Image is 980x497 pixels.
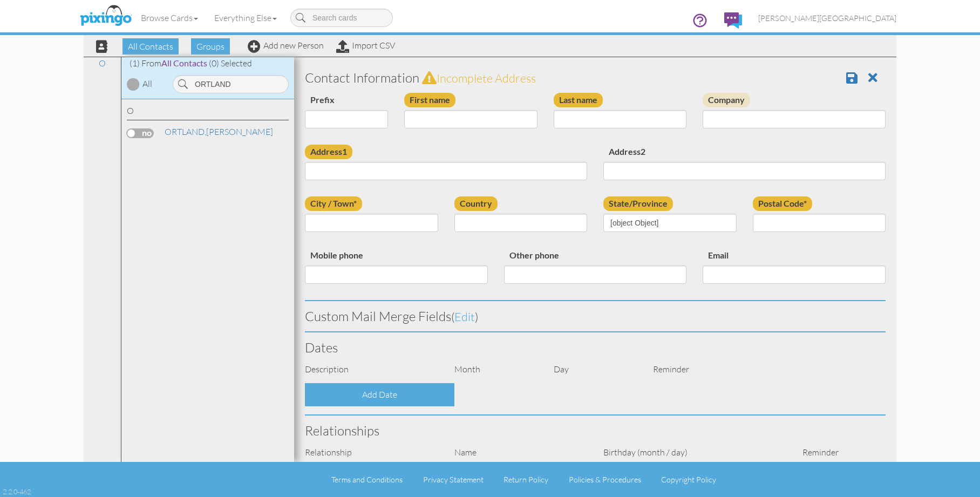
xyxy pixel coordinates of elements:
div: All [142,78,152,90]
label: Last name [554,93,603,107]
label: Address2 [603,145,651,159]
label: Company [703,93,750,107]
input: Search cards [290,9,393,27]
div: Name [446,446,596,459]
h3: Contact Information [305,71,886,85]
span: edit [454,309,475,324]
div: Month [446,363,546,376]
div: Description [297,363,446,376]
span: ORTLAND, [165,126,206,137]
img: comments.svg [724,12,742,29]
span: Incomplete address [437,71,536,85]
h3: Dates [305,341,886,355]
span: All Contacts [122,38,179,55]
div: Reminder [794,446,844,459]
a: [PERSON_NAME] [164,125,274,138]
a: Terms and Conditions [331,475,403,484]
label: Email [703,248,734,263]
div: 2.2.0-462 [3,487,31,496]
div: Relationship [297,446,446,459]
label: City / Town* [305,196,362,211]
img: pixingo logo [77,3,134,30]
div: Birthday (month / day) [595,446,794,459]
label: Other phone [504,248,564,263]
a: Everything Else [206,4,285,31]
span: ( ) [451,309,478,324]
div: (1) From [121,57,294,70]
span: Groups [191,38,230,55]
label: Postal Code* [753,196,812,211]
label: Prefix [305,93,340,107]
label: State/Province [603,196,673,211]
label: Mobile phone [305,248,369,263]
a: Browse Cards [133,4,206,31]
a: Privacy Statement [423,475,484,484]
span: (0) Selected [209,58,252,69]
a: Import CSV [336,40,395,51]
label: Country [454,196,498,211]
label: First name [404,93,455,107]
h3: Relationships [305,424,886,438]
a: Policies & Procedures [569,475,641,484]
div: Reminder [645,363,744,376]
a: Return Policy [503,475,548,484]
span: All Contacts [161,58,207,68]
a: Add new Person [248,40,324,51]
span: [PERSON_NAME][GEOGRAPHIC_DATA] [758,13,896,23]
a: Copyright Policy [661,475,716,484]
div: O [127,105,289,120]
a: O [93,57,111,70]
h3: Custom Mail Merge Fields [305,309,886,323]
div: Day [546,363,645,376]
div: Add Date [305,383,454,406]
label: Address1 [305,145,352,159]
a: [PERSON_NAME][GEOGRAPHIC_DATA] [750,4,904,32]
